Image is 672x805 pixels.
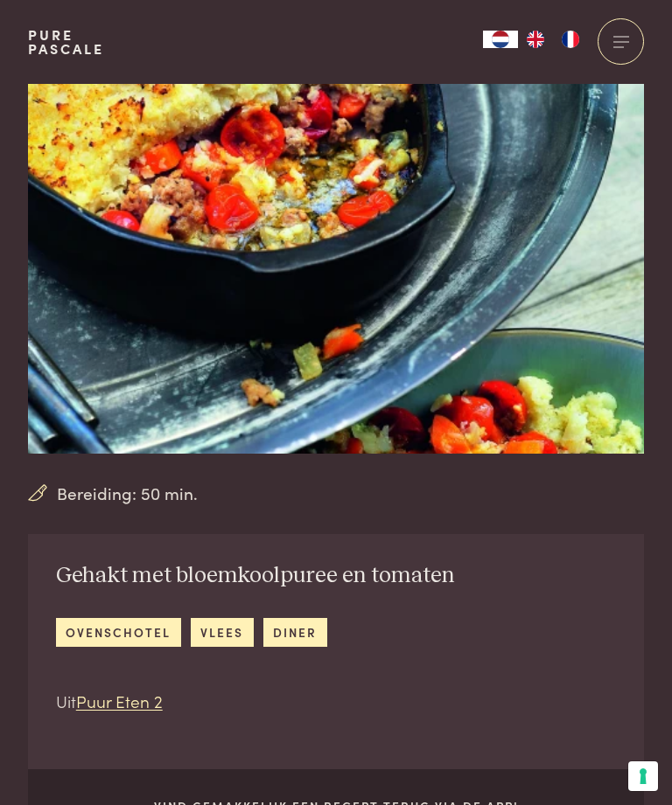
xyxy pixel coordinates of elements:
ul: Language list [518,31,588,48]
a: diner [263,618,327,647]
button: Uw voorkeuren voor toestemming voor trackingtechnologieën [628,761,658,791]
aside: Language selected: Nederlands [483,31,588,48]
img: Gehakt met bloemkoolpuree en tomaten [28,84,644,454]
div: Language [483,31,518,48]
a: ovenschotel [56,618,181,647]
a: Puur Eten 2 [76,689,163,712]
a: FR [553,31,588,48]
span: Bereiding: 50 min. [57,481,198,506]
h2: Gehakt met bloemkoolpuree en tomaten [56,562,455,590]
a: EN [518,31,553,48]
a: vlees [191,618,254,647]
p: Uit [56,689,455,714]
a: NL [483,31,518,48]
a: PurePascale [28,28,104,56]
